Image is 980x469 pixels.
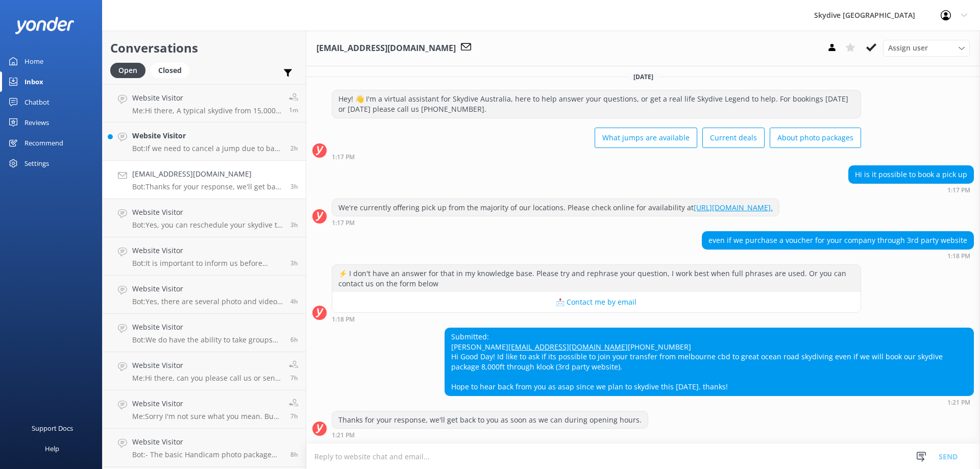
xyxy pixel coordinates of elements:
[332,154,355,160] strong: 1:17 PM
[694,203,773,212] a: [URL][DOMAIN_NAME].
[24,71,43,92] div: Inbox
[332,265,861,292] div: ⚡ I don't have an answer for that in my knowledge base. Please try and rephrase your question, I ...
[848,186,974,193] div: 01:17pm 18-Aug-2025 (UTC +10:00) Australia/Brisbane
[508,342,628,352] a: [EMAIL_ADDRESS][DOMAIN_NAME]
[132,259,283,268] p: Bot: It is important to inform us before booking if you have any heart conditions. This may mean ...
[103,199,306,237] a: Website VisitorBot:Yes, you can reschedule your skydive to an alternative date or time if you pro...
[132,360,281,371] h4: Website Visitor
[132,130,283,141] h4: Website Visitor
[110,38,298,58] h2: Conversations
[290,335,298,344] span: 10:18am 18-Aug-2025 (UTC +10:00) Australia/Brisbane
[132,412,281,421] p: Me: Sorry I'm not sure what you mean. But the scheduled time on your booking is the check-in time...
[151,63,189,78] div: Closed
[24,112,49,133] div: Reviews
[883,40,970,56] div: Assign User
[110,64,151,76] a: Open
[849,166,973,183] div: Hi is it possible to book a pick up
[332,316,355,323] strong: 1:18 PM
[132,92,281,104] h4: Website Visitor
[702,232,973,249] div: even if we purchase a voucher for your company through 3rd party website
[132,245,283,256] h4: Website Visitor
[445,328,973,396] div: Submitted: [PERSON_NAME] [PHONE_NUMBER] Hi Good Day! Id like to ask if its possible to join your ...
[32,418,73,438] div: Support Docs
[110,63,145,78] div: Open
[316,42,456,55] h3: [EMAIL_ADDRESS][DOMAIN_NAME]
[770,128,861,148] button: About photo packages
[132,168,283,180] h4: [EMAIL_ADDRESS][DOMAIN_NAME]
[332,292,861,312] button: 📩 Contact me by email
[332,220,355,226] strong: 1:17 PM
[103,390,306,429] a: Website VisitorMe:Sorry I'm not sure what you mean. But the scheduled time on your booking is the...
[45,438,59,459] div: Help
[132,374,281,383] p: Me: Hi there, can you please call us or send us an email with your booking number to purchase it?
[332,432,355,438] strong: 1:21 PM
[24,133,63,153] div: Recommend
[290,374,298,382] span: 09:02am 18-Aug-2025 (UTC +10:00) Australia/Brisbane
[132,106,281,115] p: Me: Hi there, A typical skydive from 15,000 feet takes about 5 to 7 minutes to land from the mome...
[332,199,779,216] div: We're currently offering pick up from the majority of our locations. Please check online for avai...
[132,335,283,344] p: Bot: We do have the ability to take groups on the same plane, but group sizes can vary depending ...
[132,182,283,191] p: Bot: Thanks for your response, we'll get back to you as soon as we can during opening hours.
[132,436,283,448] h4: Website Visitor
[132,322,283,333] h4: Website Visitor
[103,122,306,161] a: Website VisitorBot:If we need to cancel a jump due to bad weather and you are unable to re-book b...
[332,411,648,429] div: Thanks for your response, we'll get back to you as soon as we can during opening hours.
[332,90,861,117] div: Hey! 👋 I'm a virtual assistant for Skydive Australia, here to help answer your questions, or get ...
[103,84,306,122] a: Website VisitorMe:Hi there, A typical skydive from 15,000 feet takes about 5 to 7 minutes to land...
[24,153,49,174] div: Settings
[332,153,861,160] div: 01:17pm 18-Aug-2025 (UTC +10:00) Australia/Brisbane
[132,297,283,306] p: Bot: Yes, there are several photo and video packages available: - Handicam Photo Package: $129 pe...
[24,92,50,112] div: Chatbot
[15,17,74,34] img: yonder-white-logo.png
[103,161,306,199] a: [EMAIL_ADDRESS][DOMAIN_NAME]Bot:Thanks for your response, we'll get back to you as soon as we can...
[132,207,283,218] h4: Website Visitor
[151,64,194,76] a: Closed
[290,259,298,267] span: 01:08pm 18-Aug-2025 (UTC +10:00) Australia/Brisbane
[627,72,659,81] span: [DATE]
[290,220,298,229] span: 01:18pm 18-Aug-2025 (UTC +10:00) Australia/Brisbane
[888,42,928,54] span: Assign user
[290,297,298,306] span: 11:30am 18-Aug-2025 (UTC +10:00) Australia/Brisbane
[290,182,298,191] span: 01:21pm 18-Aug-2025 (UTC +10:00) Australia/Brisbane
[132,283,283,294] h4: Website Visitor
[132,398,281,409] h4: Website Visitor
[702,252,974,259] div: 01:18pm 18-Aug-2025 (UTC +10:00) Australia/Brisbane
[289,106,298,114] span: 04:25pm 18-Aug-2025 (UTC +10:00) Australia/Brisbane
[290,450,298,459] span: 08:01am 18-Aug-2025 (UTC +10:00) Australia/Brisbane
[332,431,648,438] div: 01:21pm 18-Aug-2025 (UTC +10:00) Australia/Brisbane
[132,144,283,153] p: Bot: If we need to cancel a jump due to bad weather and you are unable to re-book because you wil...
[947,253,970,259] strong: 1:18 PM
[24,51,43,71] div: Home
[132,450,283,459] p: Bot: - The basic Handicam photo package costs $129 per person and includes photos of your entire ...
[290,144,298,153] span: 02:05pm 18-Aug-2025 (UTC +10:00) Australia/Brisbane
[595,128,697,148] button: What jumps are available
[132,220,283,230] p: Bot: Yes, you can reschedule your skydive to an alternative date or time if you provide 24 hours ...
[445,399,974,406] div: 01:21pm 18-Aug-2025 (UTC +10:00) Australia/Brisbane
[332,219,779,226] div: 01:17pm 18-Aug-2025 (UTC +10:00) Australia/Brisbane
[947,400,970,406] strong: 1:21 PM
[103,314,306,352] a: Website VisitorBot:We do have the ability to take groups on the same plane, but group sizes can v...
[103,276,306,314] a: Website VisitorBot:Yes, there are several photo and video packages available: - Handicam Photo Pa...
[702,128,765,148] button: Current deals
[103,237,306,276] a: Website VisitorBot:It is important to inform us before booking if you have any heart conditions. ...
[103,352,306,390] a: Website VisitorMe:Hi there, can you please call us or send us an email with your booking number t...
[103,429,306,467] a: Website VisitorBot:- The basic Handicam photo package costs $129 per person and includes photos o...
[332,315,861,323] div: 01:18pm 18-Aug-2025 (UTC +10:00) Australia/Brisbane
[947,187,970,193] strong: 1:17 PM
[290,412,298,421] span: 08:30am 18-Aug-2025 (UTC +10:00) Australia/Brisbane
